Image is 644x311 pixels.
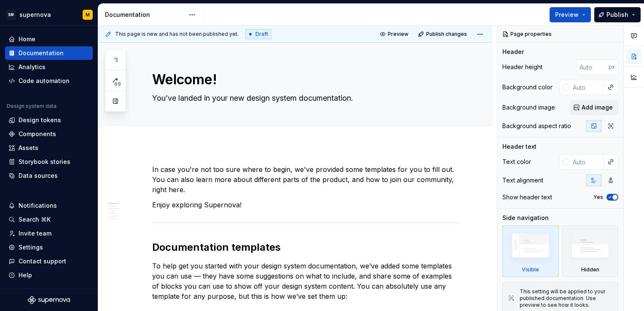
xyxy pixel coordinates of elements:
div: Text alignment [502,176,543,185]
textarea: You’ve landed in your new design system documentation. [150,91,457,105]
div: Header height [502,63,542,71]
div: Search ⌘K [19,215,51,224]
p: In case you're not too sure where to begin, we've provided some templates for you to fill out. Yo... [152,164,459,195]
div: Analytics [19,63,46,71]
input: Auto [576,59,609,75]
div: Assets [19,144,38,152]
div: M [86,11,90,18]
h2: Documentation templates [152,241,459,254]
div: Contact support [19,257,66,265]
div: Code automation [19,77,70,85]
a: Invite team [5,227,93,240]
div: Hidden [581,266,599,273]
button: Publish [594,7,641,22]
svg: Supernova Logo [28,296,70,304]
a: Data sources [5,169,93,182]
div: Storybook stories [19,158,70,166]
span: Publish [606,11,628,19]
a: Components [5,127,93,141]
div: Help [19,271,32,279]
a: Settings [5,241,93,254]
div: Side navigation [502,214,549,222]
div: Settings [19,243,43,252]
span: Draft [255,31,268,38]
button: Add image [569,100,618,115]
div: Data sources [19,172,58,180]
button: Preview [550,7,591,22]
button: Publish changes [416,28,471,40]
textarea: Welcome! [150,70,457,90]
p: px [609,64,615,70]
a: Home [5,32,93,46]
input: Auto [569,154,604,169]
a: Design tokens [5,113,93,127]
div: Documentation [19,49,64,57]
div: Invite team [19,229,51,238]
span: Preview [555,11,579,19]
a: Storybook stories [5,155,93,169]
span: Publish changes [426,31,467,38]
button: SMsupernovaM [2,5,96,24]
span: This page is new and has not been published yet. [115,31,239,38]
label: Yes [593,194,603,201]
div: Hidden [562,225,619,277]
div: Documentation [105,11,185,19]
a: Assets [5,141,93,155]
button: Help [5,268,93,282]
a: Analytics [5,60,93,74]
a: Code automation [5,74,93,88]
div: Background image [502,103,555,112]
div: Home [19,35,35,43]
div: Show header text [502,193,552,201]
div: Design system data [7,103,56,110]
span: Preview [388,31,408,38]
div: Background aspect ratio [502,122,571,130]
div: Header text [502,142,537,151]
button: Notifications [5,199,93,212]
input: Auto [569,80,604,95]
div: supernova [19,11,51,19]
div: Components [19,130,56,138]
div: Visible [502,225,559,277]
div: Background color [502,83,553,91]
div: Notifications [19,201,57,210]
button: Preview [377,28,412,40]
div: SM [6,10,16,20]
div: Header [502,48,524,56]
p: Enjoy exploring Supernova! [152,200,459,210]
div: Visible [522,266,539,273]
span: 69 [113,80,122,87]
p: To help get you started with your design system documentation, we’ve added some templates you can... [152,261,459,301]
div: Design tokens [19,116,61,124]
button: Search ⌘K [5,213,93,226]
div: This setting will be applied to your published documentation. Use preview to see how it looks. [520,288,613,308]
div: Text color [502,158,531,166]
a: Documentation [5,46,93,60]
button: Contact support [5,255,93,268]
span: Add image [582,103,613,112]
